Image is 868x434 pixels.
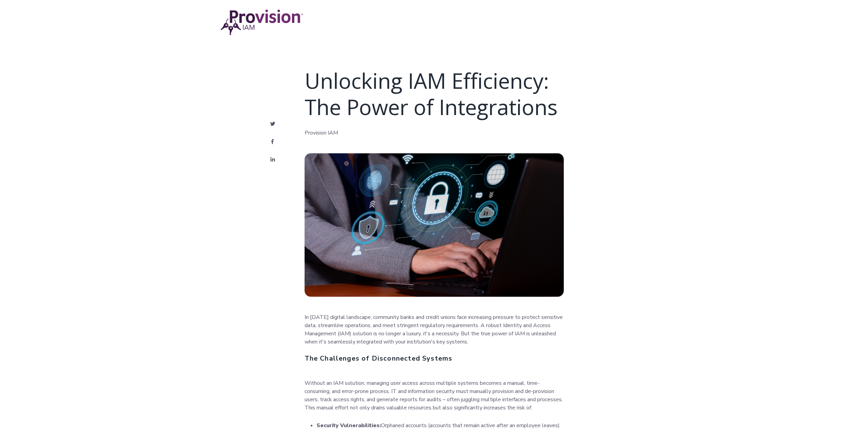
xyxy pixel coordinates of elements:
img: Provision IAM [219,9,305,36]
p: Without an IAM solution, managing user access across multiple systems becomes a manual, time-cons... [305,371,564,412]
strong: Security Vulnerabilities: [317,422,381,429]
a: Provision IAM [305,129,338,137]
span: Unlocking IAM Efficiency: The Power of Integrations [305,66,558,122]
p: In [DATE] digital landscape, community banks and credit unions face increasing pressure to protec... [305,313,564,346]
h4: The Challenges of Disconnected Systems [305,354,564,363]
